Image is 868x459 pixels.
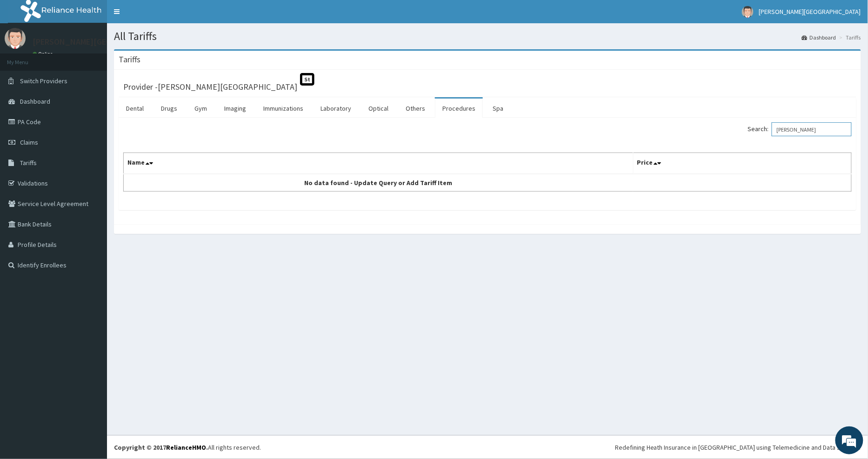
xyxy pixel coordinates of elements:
h3: Tariffs [119,55,140,64]
a: Immunizations [256,99,311,118]
li: Tariffs [837,33,861,41]
textarea: Type your message and hit 'Enter' [5,254,177,286]
td: No data found - Update Query or Add Tariff Item [124,174,634,192]
span: We're online! [54,117,128,211]
a: Optical [361,99,396,118]
p: [PERSON_NAME][GEOGRAPHIC_DATA] [33,38,170,46]
a: Online [33,51,55,57]
label: Search: [748,122,852,136]
span: [PERSON_NAME][GEOGRAPHIC_DATA] [759,7,861,16]
a: Gym [187,99,214,118]
h1: All Tariffs [114,30,861,42]
a: Drugs [154,99,185,118]
div: Chat with us now [48,52,156,64]
div: Redefining Heath Insurance in [GEOGRAPHIC_DATA] using Telemedicine and Data Science! [615,443,861,452]
div: Minimize live chat window [153,5,175,27]
img: User Image [5,28,26,49]
input: Search: [772,122,852,136]
th: Price [633,153,852,174]
span: Switch Providers [20,77,67,85]
a: Dashboard [802,33,836,41]
h3: Provider - [PERSON_NAME][GEOGRAPHIC_DATA] [123,83,297,91]
span: Tariffs [20,159,37,167]
img: d_794563401_company_1708531726252_794563401 [17,47,38,70]
a: Spa [485,99,511,118]
span: Claims [20,138,38,146]
a: Imaging [217,99,254,118]
th: Name [124,153,634,174]
strong: Copyright © 2017 . [114,443,208,452]
span: Dashboard [20,97,50,106]
img: User Image [742,6,754,18]
footer: All rights reserved. [107,435,868,459]
a: Procedures [435,99,483,118]
a: RelianceHMO [166,443,206,452]
a: Dental [119,99,151,118]
span: St [300,73,314,86]
a: Others [398,99,433,118]
a: Laboratory [313,99,359,118]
